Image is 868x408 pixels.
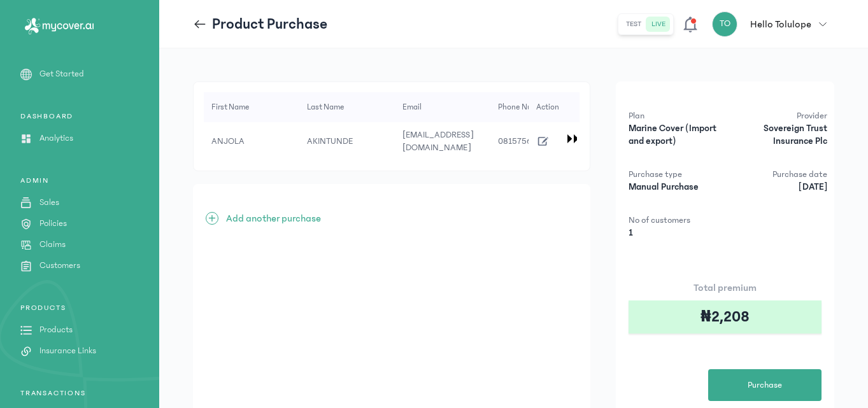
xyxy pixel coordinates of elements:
p: Hello Tolulope [750,17,811,32]
button: TOHello Tolulope [712,11,834,37]
p: Marine Cover (Import and export) [629,122,727,148]
p: Customers [39,259,80,272]
td: First Name [204,92,299,122]
td: Last Name [299,92,395,122]
td: Phone Number [490,92,586,122]
span: Purchase [748,379,782,392]
div: TO [712,11,737,37]
span: ANJOLA [211,136,245,146]
p: Provider [729,109,827,122]
span: AKINTUNDE [307,136,353,146]
p: 1 [629,227,727,239]
p: Purchase type [629,168,727,181]
p: Claims [39,238,66,251]
button: live [646,17,671,32]
td: Email [395,92,490,122]
p: Insurance Links [39,344,96,358]
span: + [206,212,218,225]
td: Action [529,92,580,122]
p: No of customers [629,214,727,227]
button: +Add another purchase [206,211,321,226]
p: Products [39,323,73,337]
button: Purchase [708,369,822,401]
p: Sovereign Trust Insurance Plc [729,122,827,148]
p: [DATE] [729,181,827,193]
p: Product Purchase [212,14,327,34]
p: Analytics [39,132,73,145]
span: 08157569011 [498,136,550,146]
p: Purchase date [729,168,827,181]
p: Plan [629,109,727,122]
p: Add another purchase [226,211,321,226]
p: Total premium [629,280,822,295]
button: test [621,17,646,32]
p: Sales [39,196,59,209]
div: ₦2,208 [629,300,822,334]
p: Manual Purchase [629,181,727,193]
p: Policies [39,217,67,230]
p: Get Started [39,67,84,81]
span: [EMAIL_ADDRESS][DOMAIN_NAME] [402,130,474,153]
